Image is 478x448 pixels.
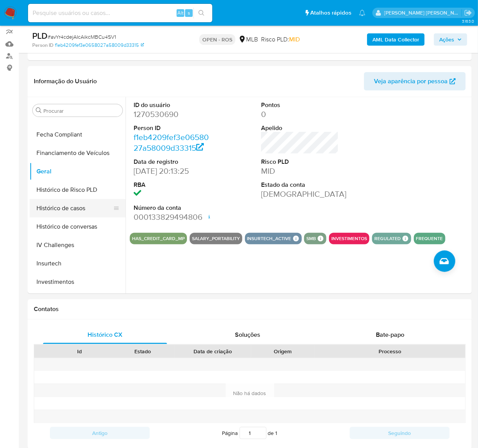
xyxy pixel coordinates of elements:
h1: Informação do Usuário [34,77,97,85]
button: Ações [434,33,467,46]
div: Data de criação [180,348,245,355]
a: Notificações [359,10,366,16]
dd: 0 [261,109,339,120]
dt: Pontos [261,101,339,109]
span: Página de [222,427,278,439]
button: IV Challenges [30,236,126,254]
b: Person ID [32,42,53,49]
input: Procurar [43,107,119,114]
dt: Person ID [134,124,211,132]
dt: Número da conta [134,204,211,212]
button: AML Data Collector [367,33,425,46]
button: Geral [30,162,126,181]
div: Estado [116,348,169,355]
dt: Data de registro [134,158,211,166]
button: Procurar [36,107,42,114]
dd: MID [261,166,339,176]
span: Risco PLD: [261,35,300,44]
button: Histórico de Risco PLD [30,181,126,199]
span: # avYr4cdejAIcAikcMBCu4SV1 [48,33,116,41]
dd: 1270530690 [134,109,211,120]
span: Histórico CX [88,330,122,339]
button: Seguindo [350,427,450,439]
dt: RBA [134,181,211,189]
a: Sair [464,9,472,17]
span: Alt [177,9,184,16]
button: search-icon [194,8,209,18]
dt: Estado da conta [261,181,339,189]
span: 1 [276,429,278,437]
b: PLD [32,30,48,42]
a: f1eb4209fef3e0658027a58009d33315 [55,42,144,49]
button: Fecha Compliant [30,125,126,144]
span: Ações [439,33,454,46]
button: Items [30,291,126,310]
div: MLB [238,35,258,44]
button: Financiamento de Veículos [30,144,126,162]
span: Bate-papo [376,330,404,339]
span: MID [289,35,300,44]
a: f1eb4209fef3e0658027a58009d33315 [134,132,209,153]
span: Atalhos rápidos [310,9,351,17]
div: Id [53,348,106,355]
b: AML Data Collector [372,33,419,46]
h1: Contatos [34,305,466,313]
input: Pesquise usuários ou casos... [28,8,212,18]
span: s [188,9,190,16]
button: Antigo [50,427,150,439]
span: 3.163.0 [462,18,474,24]
div: Origem [256,348,309,355]
button: Investimentos [30,273,126,291]
dd: 000133829494806 [134,212,211,222]
span: Veja aparência por pessoa [374,72,448,91]
button: Veja aparência por pessoa [364,72,466,91]
dt: Risco PLD [261,158,339,166]
p: OPEN - ROS [199,34,235,45]
div: Processo [320,348,460,355]
button: Insurtech [30,254,126,273]
dt: Apelido [261,124,339,132]
button: Histórico de conversas [30,217,126,236]
dd: [DATE] 20:13:25 [134,166,211,176]
button: Histórico de casos [30,199,119,217]
p: andrea.asantos@mercadopago.com.br [384,9,462,16]
dt: ID do usuário [134,101,211,109]
span: Soluções [235,330,260,339]
dd: [DEMOGRAPHIC_DATA] [261,189,339,199]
